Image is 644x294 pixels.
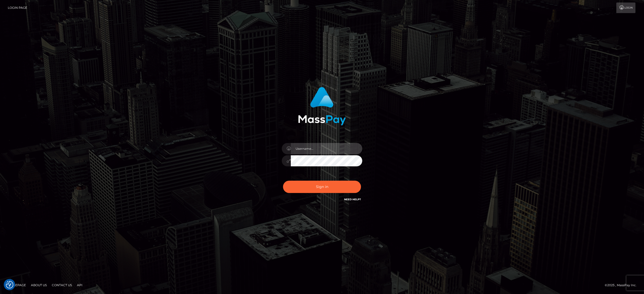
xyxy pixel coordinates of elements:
[344,198,361,201] a: Need Help?
[8,3,27,13] a: Login Page
[6,281,28,289] a: Homepage
[283,181,361,193] button: Sign in
[50,281,74,289] a: Contact Us
[29,281,49,289] a: About Us
[6,281,13,288] button: Consent Preferences
[75,281,85,289] a: API
[616,3,635,13] a: Login
[298,87,346,125] img: MassPay Login
[605,282,640,288] div: © 2025 , MassPay Inc.
[6,281,13,288] img: Revisit consent button
[291,143,362,154] input: Username...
